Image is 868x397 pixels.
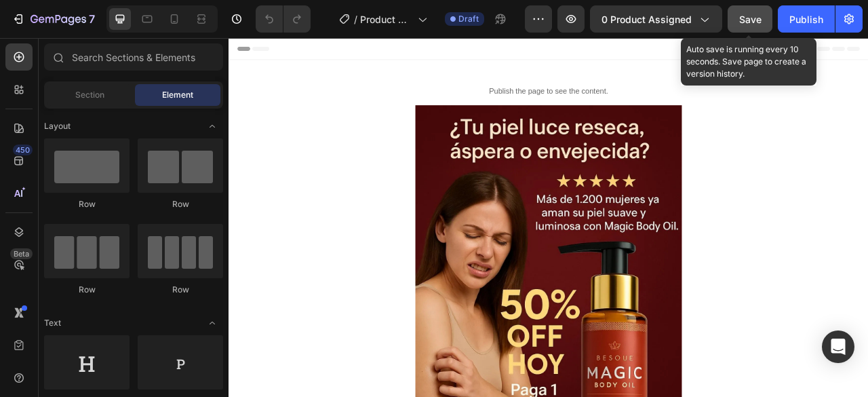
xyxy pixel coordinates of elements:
div: Row [44,284,130,296]
button: 7 [5,5,101,33]
span: Text [44,317,61,329]
div: Beta [10,248,33,259]
button: Publish [778,5,835,33]
div: 450 [13,145,33,155]
span: Product Page - [DATE] 05:13:45 [360,12,412,26]
iframe: Design area [229,38,868,397]
span: / [354,12,357,26]
span: Draft [458,13,479,25]
span: Element [162,89,193,101]
div: Open Intercom Messenger [822,330,854,363]
div: Row [138,284,223,296]
span: Toggle open [201,312,223,334]
button: Save [728,5,772,33]
span: Layout [44,120,71,132]
span: 0 product assigned [601,12,692,26]
div: Publish [789,12,823,26]
div: Row [138,198,223,210]
input: Search Sections & Elements [44,43,223,71]
p: 7 [89,11,95,27]
div: Row [44,198,130,210]
span: Section [75,89,104,101]
span: Toggle open [201,115,223,137]
div: Undo/Redo [256,5,311,33]
button: 0 product assigned [590,5,722,33]
span: Save [739,14,762,25]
